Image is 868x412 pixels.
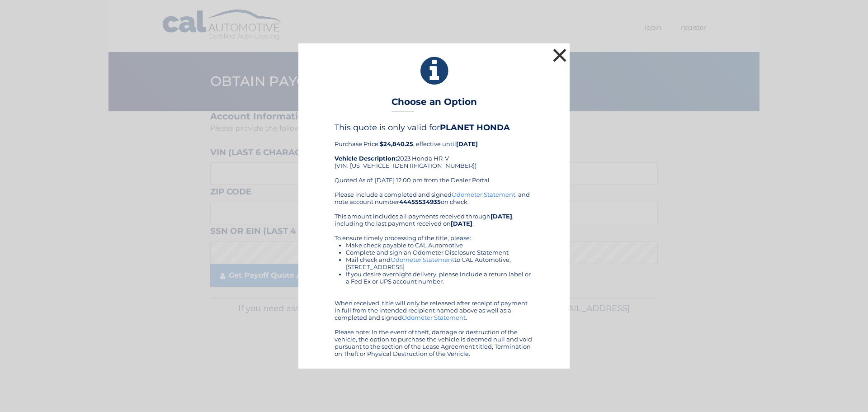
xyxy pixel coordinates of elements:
b: $24,840.25 [380,140,413,147]
a: Odometer Statement [391,256,454,263]
h3: Choose an Option [392,96,477,112]
div: Please include a completed and signed , and note account number on check. This amount includes al... [335,191,533,357]
li: Mail check and to CAL Automotive, [STREET_ADDRESS] [346,256,533,270]
li: If you desire overnight delivery, please include a return label or a Fed Ex or UPS account number. [346,270,533,285]
li: Complete and sign an Odometer Disclosure Statement [346,249,533,256]
a: Odometer Statement [402,314,466,321]
div: Purchase Price: , effective until 2023 Honda HR-V (VIN: [US_VEHICLE_IDENTIFICATION_NUMBER]) Quote... [335,123,533,190]
b: PLANET HONDA [440,123,510,133]
b: 44455534935 [399,198,441,205]
a: Odometer Statement [452,191,515,198]
li: Make check payable to CAL Automotive [346,242,533,249]
h4: This quote is only valid for [335,123,533,133]
b: [DATE] [491,213,512,220]
button: × [551,46,569,64]
b: [DATE] [456,140,478,147]
b: [DATE] [451,220,472,227]
strong: Vehicle Description: [335,155,397,162]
